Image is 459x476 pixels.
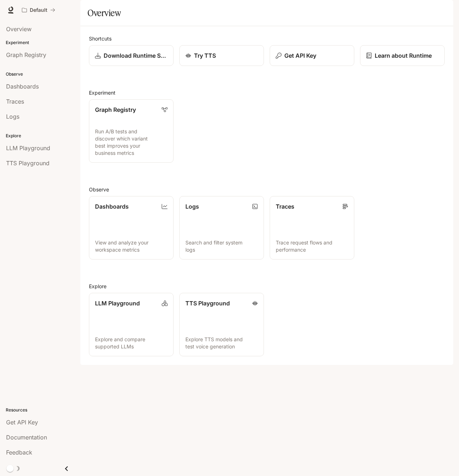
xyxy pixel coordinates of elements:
[89,196,174,260] a: DashboardsView and analyze your workspace metrics
[89,186,445,193] h2: Observe
[284,51,316,60] p: Get API Key
[89,45,174,66] a: Download Runtime SDK
[95,105,136,114] p: Graph Registry
[270,45,354,66] button: Get API Key
[95,239,167,253] p: View and analyze your workspace metrics
[89,282,445,290] h2: Explore
[95,128,167,157] p: Run A/B tests and discover which variant best improves your business metrics
[194,51,216,60] p: Try TTS
[30,7,47,13] p: Default
[185,202,199,211] p: Logs
[104,51,167,60] p: Download Runtime SDK
[89,35,445,42] h2: Shortcuts
[375,51,432,60] p: Learn about Runtime
[185,239,258,253] p: Search and filter system logs
[89,293,174,356] a: LLM PlaygroundExplore and compare supported LLMs
[179,196,264,260] a: LogsSearch and filter system logs
[87,6,121,20] h1: Overview
[95,336,167,350] p: Explore and compare supported LLMs
[276,202,294,211] p: Traces
[276,239,348,253] p: Trace request flows and performance
[95,299,140,308] p: LLM Playground
[179,293,264,356] a: TTS PlaygroundExplore TTS models and test voice generation
[19,3,58,17] button: All workspaces
[185,299,230,308] p: TTS Playground
[89,89,445,96] h2: Experiment
[89,99,174,163] a: Graph RegistryRun A/B tests and discover which variant best improves your business metrics
[95,202,129,211] p: Dashboards
[185,336,258,350] p: Explore TTS models and test voice generation
[270,196,354,260] a: TracesTrace request flows and performance
[179,45,264,66] a: Try TTS
[360,45,445,66] a: Learn about Runtime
